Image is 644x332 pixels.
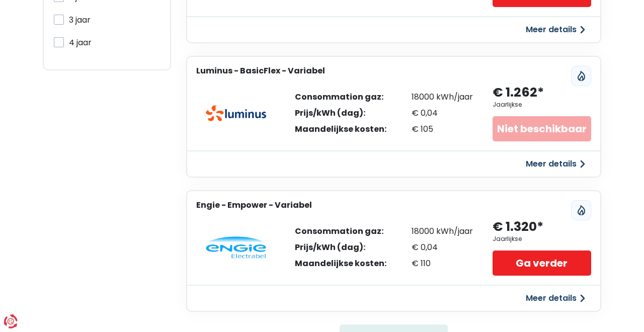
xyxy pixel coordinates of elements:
div: Prijs/kWh (dag): [295,109,386,117]
img: Luminus [206,105,266,121]
div: 18000 kWh/jaar [412,227,473,235]
div: Maandelijkse kosten: [295,260,386,268]
span: 3 jaar [69,14,91,26]
div: € 105 [412,125,473,133]
span: 4 jaar [69,37,92,48]
div: € 1.262* [493,85,544,101]
div: Niet beschikbaar [493,116,591,141]
div: € 1.320* [493,219,543,235]
h3: Luminus - BasicFlex - Variabel [196,66,325,75]
div: Jaarlijkse [493,235,522,242]
div: € 110 [412,260,473,268]
div: Prijs/kWh (dag): [295,243,386,252]
div: € 0,04 [412,243,473,252]
button: Meer details [520,155,591,173]
div: Consommation gaz: [295,227,386,235]
button: Meer details [520,289,591,307]
img: Engie [206,236,266,259]
div: 18000 kWh/jaar [412,93,473,101]
div: Consommation gaz: [295,93,386,101]
div: Jaarlijkse [493,101,522,108]
h3: Engie - Empower - Variabel [196,200,312,210]
a: Ga verder [493,251,591,276]
button: Meer details [520,21,591,39]
div: € 0,04 [412,109,473,117]
div: Maandelijkse kosten: [295,125,386,133]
